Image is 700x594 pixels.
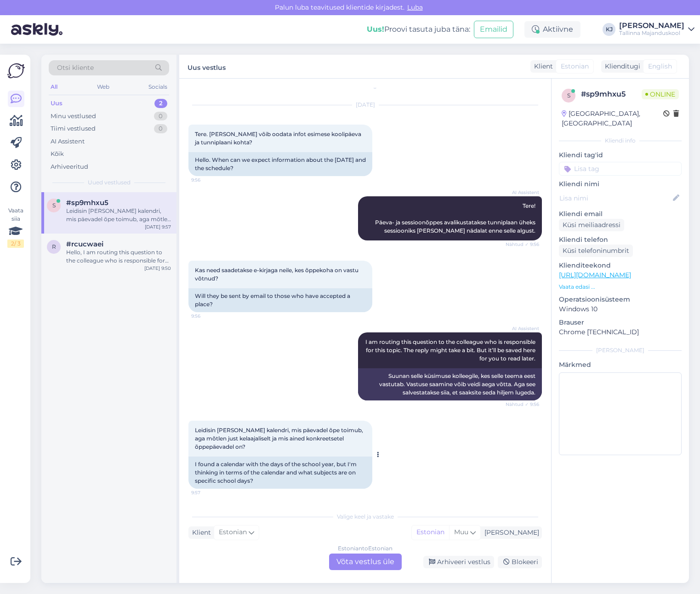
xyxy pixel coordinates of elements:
p: Kliendi telefon [559,235,682,245]
span: Uued vestlused [88,178,131,187]
div: [PERSON_NAME] [619,22,684,29]
div: Aktiivne [524,21,580,38]
p: Chrome [TECHNICAL_ID] [559,327,682,337]
div: Kõik [51,149,64,159]
div: Klient [188,528,211,537]
div: Estonian [412,525,449,539]
span: English [648,62,672,71]
div: Arhiveeritud [51,162,88,171]
div: Küsi telefoninumbrit [559,245,633,257]
div: Hello, I am routing this question to the colleague who is responsible for this topic. The reply m... [66,248,171,265]
div: Uus [51,99,63,108]
span: Luba [404,3,426,11]
div: AI Assistent [51,137,85,146]
div: Leidisin [PERSON_NAME] kalendri, mis päevadel õpe toimub, aga mõtlen just kelaajaliselt ja mis ai... [66,207,171,223]
span: AI Assistent [505,189,539,196]
div: 2 [154,99,167,108]
div: Tallinna Majanduskool [619,29,684,37]
span: Estonian [561,62,589,71]
div: All [49,81,59,93]
span: 9:56 [191,313,226,320]
div: KJ [603,23,615,36]
div: [GEOGRAPHIC_DATA], [GEOGRAPHIC_DATA] [562,109,663,128]
b: Uus! [367,25,384,34]
p: Operatsioonisüsteem [559,295,682,304]
input: Lisa tag [559,162,682,176]
span: Kas need saadetakse e-kirjaga neile, kes õppekoha on vastu võtnud? [195,267,360,282]
div: Valige keel ja vastake [188,513,542,521]
span: Online [642,89,679,99]
p: Kliendi email [559,209,682,219]
div: Will they be sent by email to those who have accepted a place? [188,288,372,312]
p: Windows 10 [559,304,682,314]
div: [PERSON_NAME] [481,528,539,537]
div: I found a calendar with the days of the school year, but I'm thinking in terms of the calendar an... [188,457,372,489]
div: Estonian to Estonian [338,544,393,553]
p: Kliendi nimi [559,179,682,189]
span: Estonian [219,527,247,537]
p: Klienditeekond [559,261,682,270]
span: AI Assistent [505,325,539,332]
p: Brauser [559,318,682,327]
div: [DATE] 9:50 [144,265,171,272]
div: Tiimi vestlused [51,124,96,133]
div: Klienditugi [601,62,640,71]
span: Tere. [PERSON_NAME] võib oodata infot esimese koolipäeva ja tunniplaani kohta? [195,131,363,146]
button: Emailid [474,21,513,38]
span: Otsi kliente [57,63,94,73]
span: Leidisin [PERSON_NAME] kalendri, mis päevadel õpe toimub, aga mõtlen just kelaajaliselt ja mis ai... [195,427,364,450]
div: Socials [147,81,169,93]
div: Suunan selle küsimuse kolleegile, kes selle teema eest vastutab. Vastuse saamine võib veidi aega ... [358,368,542,400]
div: Vaata siia [7,206,24,248]
div: [PERSON_NAME] [559,346,682,354]
div: [DATE] 9:57 [145,223,171,230]
p: Kliendi tag'id [559,150,682,160]
span: s [567,92,570,99]
div: Web [95,81,111,93]
div: # sp9mhxu5 [581,89,642,100]
span: Nähtud ✓ 9:56 [505,241,539,248]
a: [URL][DOMAIN_NAME] [559,271,631,279]
span: 9:57 [191,489,226,496]
div: [DATE] [188,101,542,109]
span: s [52,202,56,209]
span: Nähtud ✓ 9:56 [505,401,539,408]
div: Võta vestlus üle [329,554,402,570]
div: 2 / 3 [7,240,24,248]
div: Minu vestlused [51,112,96,121]
img: Askly Logo [7,62,25,80]
p: Vaata edasi ... [559,283,682,291]
span: Muu [454,528,468,536]
div: Arhiveeri vestlus [423,556,494,568]
span: 9:56 [191,177,226,183]
span: I am routing this question to the colleague who is responsible for this topic. The reply might ta... [365,338,537,362]
span: r [52,243,56,250]
div: 0 [154,112,167,121]
p: Märkmed [559,360,682,370]
div: Küsi meiliaadressi [559,219,624,231]
div: Hello. When can we expect information about the [DATE] and the schedule? [188,152,372,176]
input: Lisa nimi [559,193,671,203]
span: #rcucwaei [66,240,103,248]
label: Uus vestlus [188,60,226,73]
a: [PERSON_NAME]Tallinna Majanduskool [619,22,694,37]
div: 0 [154,124,167,133]
div: Klient [530,62,553,71]
span: #sp9mhxu5 [66,199,108,207]
div: Proovi tasuta juba täna: [367,24,470,35]
div: Blokeeri [498,556,542,568]
div: Kliendi info [559,137,682,145]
